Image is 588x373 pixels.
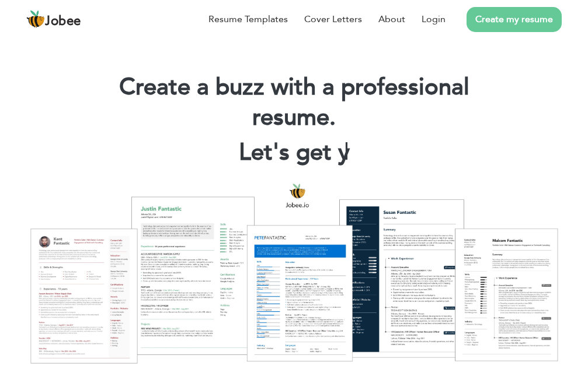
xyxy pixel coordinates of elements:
[26,10,81,29] a: Jobee
[296,136,350,168] span: get y
[304,12,362,26] a: Cover Letters
[89,138,499,168] h2: Let's
[344,136,349,168] span: |
[26,10,45,29] img: jobee.io
[422,12,446,26] a: Login
[467,7,562,32] a: Create my resume
[208,12,288,26] a: Resume Templates
[45,15,81,28] span: Jobee
[378,12,405,26] a: About
[89,72,499,133] h1: Create a buzz with a professional resume.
